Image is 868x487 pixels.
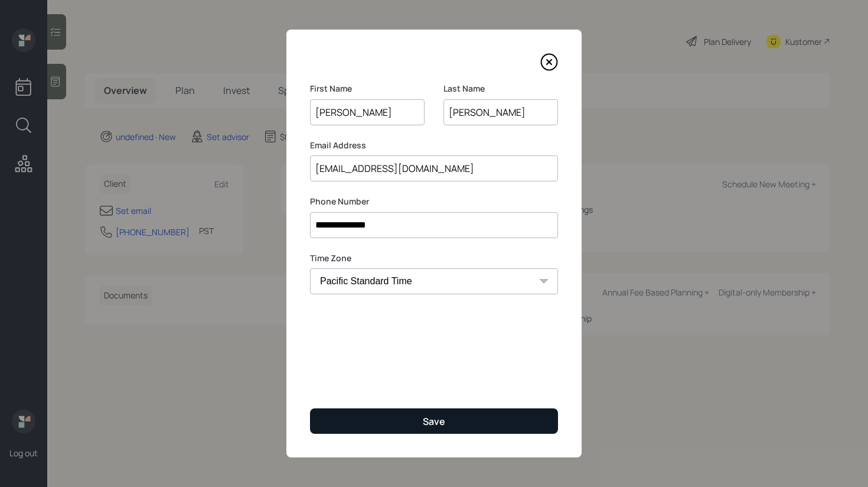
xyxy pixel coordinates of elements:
label: Phone Number [310,196,558,207]
label: Time Zone [310,252,558,264]
label: Last Name [443,83,558,95]
label: Email Address [310,139,558,151]
div: Save [423,415,445,428]
button: Save [310,408,558,434]
label: First Name [310,83,425,95]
